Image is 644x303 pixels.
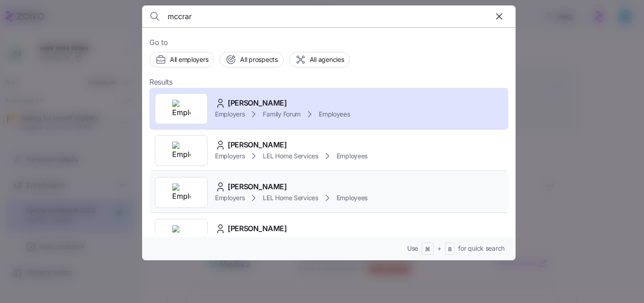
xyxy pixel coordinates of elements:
span: Employers [215,110,245,119]
span: All agencies [310,55,344,64]
img: Employer logo [172,141,190,160]
img: Employer logo [172,225,190,243]
span: B [448,246,452,253]
span: + [437,244,441,253]
span: LEL Home Services [263,193,318,202]
span: [PERSON_NAME] [228,223,287,234]
span: Use [407,244,418,253]
img: Employer logo [172,100,190,118]
span: Results [149,76,173,88]
span: Employees [319,110,350,119]
button: All agencies [289,52,350,67]
span: Employees [337,193,368,202]
span: Family Forum [263,110,301,119]
span: All prospects [240,55,277,64]
span: [PERSON_NAME] [228,139,287,151]
span: LEL Home Services [263,151,318,161]
span: Employers [215,193,245,202]
span: Employers [215,151,245,161]
span: Go to [149,37,508,48]
span: ⌘ [425,246,430,253]
button: All employers [149,52,214,67]
img: Employer logo [172,183,190,202]
span: [PERSON_NAME] [228,181,287,192]
span: [PERSON_NAME] [228,97,287,109]
button: All prospects [220,52,283,67]
span: All employers [170,55,208,64]
span: for quick search [458,244,505,253]
span: Employees [337,151,368,161]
